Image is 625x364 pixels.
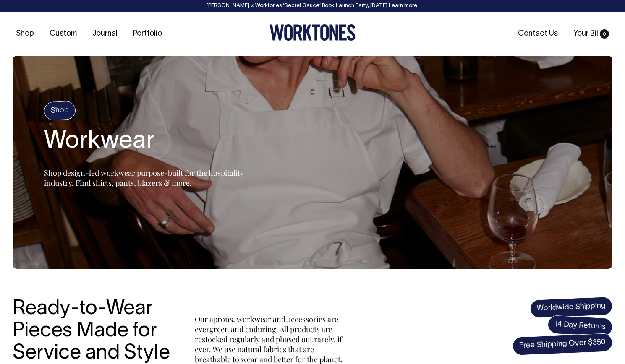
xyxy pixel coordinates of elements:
[570,27,612,41] a: Your Bill0
[8,3,617,9] div: [PERSON_NAME] × Worktones ‘Secret Sauce’ Book Launch Party, [DATE]. .
[389,3,417,8] a: Learn more
[46,27,80,41] a: Custom
[515,27,561,41] a: Contact Us
[547,315,613,337] span: 14 Day Returns
[600,29,609,39] span: 0
[44,101,76,121] h4: Shop
[130,27,165,41] a: Portfolio
[512,333,613,356] span: Free Shipping Over $350
[13,27,37,41] a: Shop
[530,296,613,318] span: Worldwide Shipping
[89,27,121,41] a: Journal
[44,128,254,155] h2: Workwear
[44,168,244,188] span: Shop design-led workwear purpose-built for the hospitality industry. Find shirts, pants, blazers ...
